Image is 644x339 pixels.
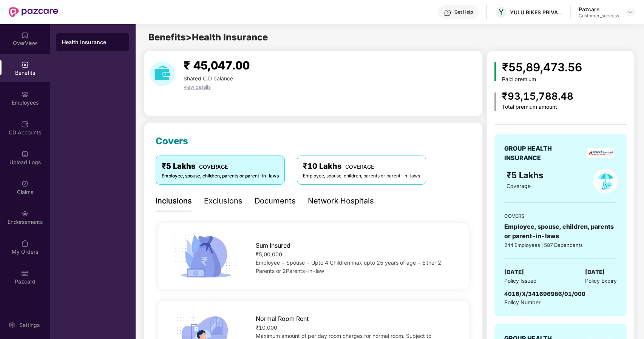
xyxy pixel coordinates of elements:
img: svg+xml;base64,PHN2ZyBpZD0iRW5kb3JzZW1lbnRzIiB4bWxucz0iaHR0cDovL3d3dy53My5vcmcvMjAwMC9zdmciIHdpZH... [21,210,29,217]
div: ₹5 Lakhs [162,160,279,172]
span: 4016/X/341696986/01/000 [504,290,585,297]
img: icon [494,62,496,81]
img: svg+xml;base64,PHN2ZyBpZD0iSG9tZSIgeG1sbnM9Imh0dHA6Ly93d3cudzMub3JnLzIwMDAvc3ZnIiB3aWR0aD0iMjAiIG... [21,31,29,39]
div: Total premium amount [502,104,573,110]
img: policyIcon [593,169,618,193]
div: Paid premium [502,76,582,83]
span: ₹5 Lakhs [507,170,546,180]
img: svg+xml;base64,PHN2ZyBpZD0iTXlfT3JkZXJzIiBkYXRhLW5hbWU9Ik15IE9yZGVycyIgeG1sbnM9Imh0dHA6Ly93d3cudz... [21,240,29,247]
div: ₹10 Lakhs [303,160,420,172]
div: GROUP HEALTH INSURANCE [504,144,570,163]
span: Shared C.D balance [184,75,233,82]
div: Get Help [454,9,473,15]
div: Health Insurance [62,39,123,46]
div: 244 Employees | 587 Dependents [504,241,617,249]
div: Employee, spouse, children, parents or parent-in-laws [504,222,617,241]
img: icon [172,233,240,280]
span: Employee + Spouse + Upto 4 Children max upto 25 years of age + Either 2 Parents or 2Parents-in-law [256,259,441,274]
div: Pazcare [579,6,619,13]
div: Customer_success [579,13,619,19]
img: svg+xml;base64,PHN2ZyBpZD0iVXBsb2FkX0xvZ3MiIGRhdGEtbmFtZT0iVXBsb2FkIExvZ3MiIHhtbG5zPSJodHRwOi8vd3... [21,150,29,158]
span: Covers [156,136,188,146]
span: view details [184,84,211,90]
div: Settings [17,321,42,329]
div: Inclusions [156,195,192,207]
span: Policy Issued [504,277,537,285]
img: insurerLogo [587,148,614,158]
span: Coverage [507,183,531,189]
img: icon [494,92,496,111]
div: Exclusions [204,195,242,207]
span: [DATE] [585,268,605,277]
img: svg+xml;base64,PHN2ZyBpZD0iU2V0dGluZy0yMHgyMCIgeG1sbnM9Imh0dHA6Ly93d3cudzMub3JnLzIwMDAvc3ZnIiB3aW... [8,321,15,329]
div: Network Hospitals [308,195,374,207]
img: svg+xml;base64,PHN2ZyBpZD0iQ0RfQWNjb3VudHMiIGRhdGEtbmFtZT0iQ0QgQWNjb3VudHMiIHhtbG5zPSJodHRwOi8vd3... [21,120,29,128]
span: Y [499,8,504,17]
img: New Pazcare Logo [9,7,58,17]
span: Policy Number [504,299,541,305]
div: Employee, spouse, children, parents or parent-in-laws [303,173,420,180]
div: Employee, spouse, children, parents or parent-in-laws [162,173,279,180]
img: svg+xml;base64,PHN2ZyBpZD0iQ2xhaW0iIHhtbG5zPSJodHRwOi8vd3d3LnczLm9yZy8yMDAwL3N2ZyIgd2lkdGg9IjIwIi... [21,180,29,188]
div: Documents [255,195,296,207]
div: ₹93,15,788.48 [502,89,573,104]
div: ₹55,89,473.56 [502,59,582,76]
div: ₹10,000 [256,324,455,332]
img: svg+xml;base64,PHN2ZyBpZD0iUGF6Y2FyZCIgeG1sbnM9Imh0dHA6Ly93d3cudzMub3JnLzIwMDAvc3ZnIiB3aWR0aD0iMj... [21,270,29,277]
span: Policy Expiry [585,277,617,285]
img: svg+xml;base64,PHN2ZyBpZD0iSGVscC0zMngzMiIgeG1sbnM9Imh0dHA6Ly93d3cudzMub3JnLzIwMDAvc3ZnIiB3aWR0aD... [444,9,451,17]
span: COVERAGE [345,163,374,170]
div: YULU BIKES PRIVATE LIMITED [510,9,563,16]
img: download [150,62,175,86]
div: ₹5,00,000 [256,250,455,259]
span: COVERAGE [199,163,228,170]
img: svg+xml;base64,PHN2ZyBpZD0iRHJvcGRvd24tMzJ4MzIiIHhtbG5zPSJodHRwOi8vd3d3LnczLm9yZy8yMDAwL3N2ZyIgd2... [627,9,633,15]
span: Benefits > Health Insurance [148,32,268,43]
img: svg+xml;base64,PHN2ZyBpZD0iQmVuZWZpdHMiIHhtbG5zPSJodHRwOi8vd3d3LnczLm9yZy8yMDAwL3N2ZyIgd2lkdGg9Ij... [21,61,29,68]
div: COVERS [504,212,617,220]
span: Normal Room Rent [256,314,309,324]
span: Sum Insured [256,241,290,250]
img: svg+xml;base64,PHN2ZyBpZD0iRW1wbG95ZWVzIiB4bWxucz0iaHR0cDovL3d3dy53My5vcmcvMjAwMC9zdmciIHdpZHRoPS... [21,91,29,98]
span: [DATE] [504,268,524,277]
span: ₹ 45,047.00 [184,59,250,72]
